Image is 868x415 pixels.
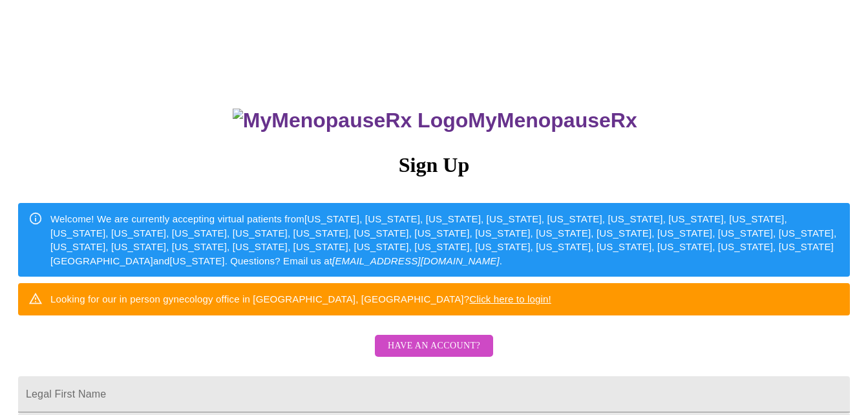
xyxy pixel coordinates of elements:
[469,293,551,304] a: Click here to login!
[375,335,493,357] button: Have an account?
[388,338,480,354] span: Have an account?
[233,109,468,133] img: MyMenopauseRx Logo
[50,207,840,273] div: Welcome! We are currently accepting virtual patients from [US_STATE], [US_STATE], [US_STATE], [US...
[332,255,500,266] em: [EMAIL_ADDRESS][DOMAIN_NAME]
[372,349,496,360] a: Have an account?
[20,109,851,133] h3: MyMenopauseRx
[18,153,850,177] h3: Sign Up
[50,287,551,311] div: Looking for our in person gynecology office in [GEOGRAPHIC_DATA], [GEOGRAPHIC_DATA]?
